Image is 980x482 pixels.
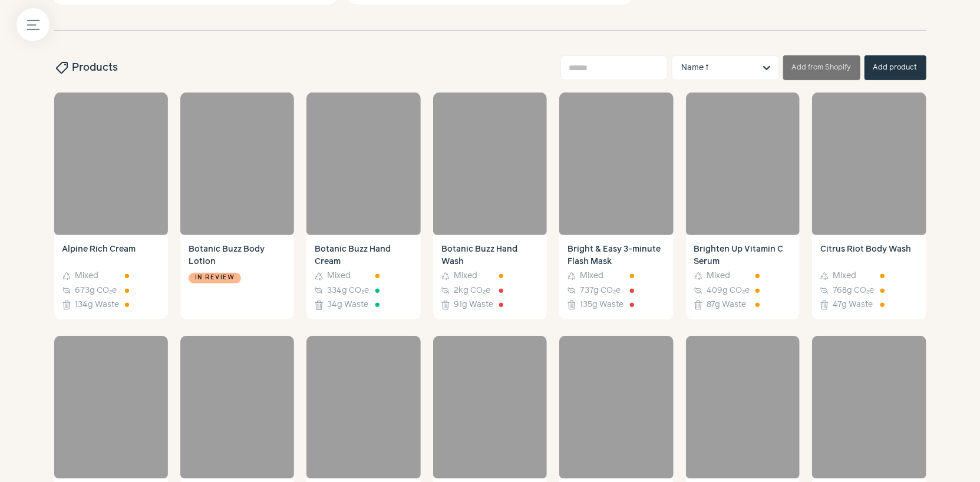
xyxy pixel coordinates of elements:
a: Force Field SPF30 [686,336,800,478]
a: Botanic Buzz Hand Cream [306,93,420,235]
h4: Alpine Rich Cream [62,243,160,268]
a: Fantastic Face Wash [559,336,673,478]
h4: Botanic Buzz Body Lotion [189,243,286,268]
span: Mixed [328,270,351,282]
a: Forest Alchemy Eye Cream [812,336,926,478]
a: Alpine Rich Cream [54,93,168,235]
h4: Botanic Buzz Hand Cream [315,243,412,268]
a: Essential Face Wipes 20 count [180,336,294,478]
span: 134g Waste [75,299,119,311]
a: Botanic Buzz Body Lotion [180,93,294,235]
a: Brighten Up Vitamin C Serum Mixed 409g CO₂e 87g Waste [686,235,800,320]
a: Citrus Riot Body Wash [812,93,926,235]
h4: Brighten Up Vitamin C Serum [694,243,791,268]
span: 87g Waste [707,299,746,311]
h4: Citrus Riot Body Wash [820,243,918,268]
a: Citrus Riot Body Wash Mixed 768g CO₂e 47g Waste [812,235,926,320]
span: Mixed [833,270,856,282]
span: 91g Waste [454,299,493,311]
a: Botanic Buzz Hand Wash [433,93,547,235]
span: In review [195,273,234,283]
a: Botanic Buzz Body Lotion In review [180,235,294,320]
h4: Bright & Easy 3-minute Flash Mask [567,243,665,268]
button: Add from Shopify [783,55,860,80]
a: Brighten Up Vitamin C Serum [686,93,800,235]
span: Mixed [580,270,603,282]
a: Bright & Easy 3-minute Flash Mask Mixed 737g CO₂e 135g Waste [559,235,673,320]
h2: Products [54,60,118,75]
a: Bright & Easy 3-minute Flash Mask [559,93,673,235]
span: 737g CO₂e [580,285,621,297]
a: Botanic Buzz Hand Wash Mixed 2kg CO₂e 91g Waste [433,235,547,320]
h4: Botanic Buzz Hand Wash [441,243,539,268]
a: Alpine Rich Cream Mixed 673g CO₂e 134g Waste [54,235,168,320]
span: 135g Waste [580,299,623,311]
a: Botanic Buzz Hand Cream Mixed 334g CO₂e 34g Waste [306,235,420,320]
span: 334g CO₂e [328,285,369,297]
span: 47g Waste [833,299,873,311]
span: Mixed [707,270,730,282]
a: Essential Face Tonic [54,336,168,478]
span: Mixed [454,270,477,282]
a: Essential Face Wipes 5 count [433,336,547,478]
span: Mixed [75,270,98,282]
span: 409g CO₂e [707,285,750,297]
span: sell [53,61,68,75]
span: 673g CO₂e [75,285,117,297]
a: Essential Face Wipes 40 count [306,336,420,478]
button: Add product [864,55,926,80]
span: 34g Waste [328,299,369,311]
span: 768g CO₂e [833,285,874,297]
span: 2kg CO₂e [454,285,490,297]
